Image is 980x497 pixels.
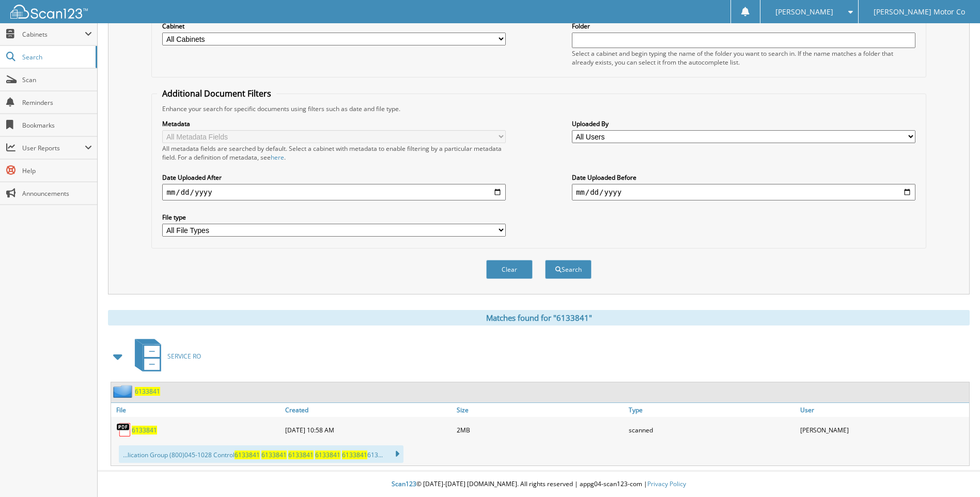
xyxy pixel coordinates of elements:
input: end [572,184,915,200]
div: [DATE] 10:58 AM [283,420,454,440]
span: [PERSON_NAME] Motor Co [874,9,965,15]
span: 6133841 [288,451,314,459]
label: Date Uploaded After [162,173,506,182]
div: ...lication Group (800)045-1028 Control 613... [119,445,403,463]
div: © [DATE]-[DATE] [DOMAIN_NAME]. All rights reserved | appg04-scan123-com | [98,472,980,497]
legend: Additional Document Filters [157,88,276,99]
div: Enhance your search for specific documents using filters such as date and file type. [157,104,920,113]
button: Search [545,260,592,279]
iframe: Chat Widget [928,447,980,497]
a: here [271,153,284,162]
span: [PERSON_NAME] [775,9,833,15]
span: Bookmarks [22,121,92,130]
span: Help [22,166,92,175]
a: Size [454,403,626,417]
div: [PERSON_NAME] [798,420,969,440]
span: Scan123 [392,479,416,488]
span: User Reports [22,144,85,152]
span: Reminders [22,98,92,107]
button: Clear [486,260,533,279]
a: 6133841 [135,387,160,396]
span: Search [22,53,90,61]
div: 2MB [454,420,626,440]
a: Type [626,403,798,417]
a: SERVICE RO [129,336,201,377]
span: SERVICE RO [167,352,201,361]
span: 6133841 [315,451,340,459]
img: PDF.png [116,422,132,438]
div: Select a cabinet and begin typing the name of the folder you want to search in. If the name match... [572,49,915,67]
span: 6133841 [261,451,287,459]
a: Created [283,403,454,417]
a: User [798,403,969,417]
label: Uploaded By [572,119,915,128]
img: scan123-logo-white.svg [10,5,88,19]
label: Date Uploaded Before [572,173,915,182]
label: File type [162,213,506,222]
a: Privacy Policy [647,479,686,488]
span: Scan [22,75,92,84]
label: Cabinet [162,22,506,30]
a: File [111,403,283,417]
div: All metadata fields are searched by default. Select a cabinet with metadata to enable filtering b... [162,144,506,162]
label: Folder [572,22,915,30]
span: Cabinets [22,30,85,39]
span: 6133841 [342,451,367,459]
div: Matches found for "6133841" [108,310,970,325]
a: 6133841 [132,426,157,434]
input: start [162,184,506,200]
label: Metadata [162,119,506,128]
span: 6133841 [235,451,260,459]
div: scanned [626,420,798,440]
img: folder2.png [113,385,135,398]
span: Announcements [22,189,92,198]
